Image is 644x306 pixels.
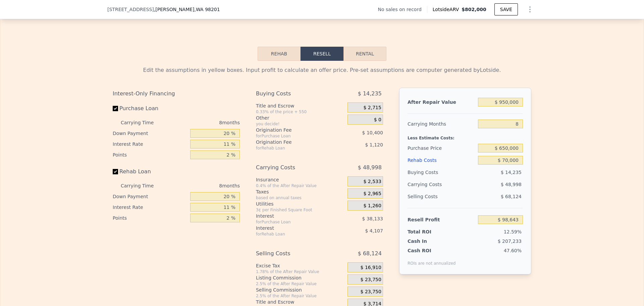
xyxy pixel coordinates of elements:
[361,289,381,295] span: $ 23,750
[256,287,345,293] div: Selling Commission
[408,190,475,203] div: Selling Costs
[362,130,383,135] span: $ 10,400
[107,6,154,13] span: [STREET_ADDRESS]
[408,238,449,245] div: Cash In
[378,6,427,13] div: No sales on record
[256,219,331,225] div: for Purchase Loan
[256,293,345,299] div: 2.5% of the After Repair Value
[113,66,531,74] div: Edit the assumptions in yellow boxes. Input profit to calculate an offer price. Pre-set assumptio...
[408,96,475,108] div: After Repair Value
[501,170,522,175] span: $ 14,235
[501,182,522,187] span: $ 48,998
[408,247,456,254] div: Cash ROI
[167,117,240,128] div: 8 months
[504,229,522,234] span: 12.59%
[256,281,345,287] div: 2.5% of the After Repair Value
[256,274,345,281] div: Listing Commission
[256,176,345,183] div: Insurance
[358,162,382,174] span: $ 48,998
[362,216,383,221] span: $ 38,133
[256,195,345,201] div: based on annual taxes
[113,88,240,100] div: Interest-Only Financing
[408,118,475,130] div: Carrying Months
[258,47,301,61] button: Rehab
[365,142,383,147] span: $ 1,120
[113,128,187,139] div: Down Payment
[365,228,383,233] span: $ 4,107
[408,130,523,142] div: Less Estimate Costs:
[523,3,537,16] button: Show Options
[195,7,220,12] span: , WA 98201
[167,180,240,191] div: 8 months
[256,207,345,213] div: 3¢ per Finished Square Foot
[301,47,343,61] button: Resell
[494,3,518,15] button: SAVE
[113,106,118,111] input: Purchase Loan
[256,88,331,100] div: Buying Costs
[113,139,187,149] div: Interest Rate
[113,213,187,223] div: Points
[256,133,331,139] div: for Purchase Loan
[408,214,475,226] div: Resell Profit
[121,117,164,128] div: Carrying Time
[113,149,187,160] div: Points
[256,127,331,133] div: Origination Fee
[358,88,382,100] span: $ 14,235
[113,169,118,174] input: Rehab Loan
[256,139,331,145] div: Origination Fee
[256,162,331,174] div: Carrying Costs
[256,201,345,207] div: Utilities
[256,145,331,151] div: for Rehab Loan
[358,248,382,260] span: $ 68,124
[433,6,462,13] span: Lotside ARV
[256,299,345,305] div: Title and Escrow
[363,203,381,209] span: $ 1,260
[361,277,381,283] span: $ 23,750
[363,191,381,197] span: $ 2,965
[113,166,187,178] label: Rehab Loan
[256,183,345,188] div: 0.4% of the After Repair Value
[361,265,381,271] span: $ 16,910
[256,121,345,127] div: you decide!
[498,238,522,244] span: $ 207,233
[154,6,220,13] span: , [PERSON_NAME]
[256,269,345,274] div: 1.78% of the After Repair Value
[408,254,456,266] div: ROIs are not annualized
[256,213,331,219] div: Interest
[504,248,522,253] span: 47.60%
[256,188,345,195] div: Taxes
[256,109,345,115] div: 0.33% of the price + 550
[363,179,381,185] span: $ 2,533
[121,180,164,191] div: Carrying Time
[256,262,345,269] div: Excise Tax
[363,105,381,111] span: $ 2,715
[408,228,449,235] div: Total ROI
[408,142,475,154] div: Purchase Price
[113,191,187,202] div: Down Payment
[113,202,187,213] div: Interest Rate
[256,115,345,121] div: Other
[501,194,522,199] span: $ 68,124
[343,47,386,61] button: Rental
[408,154,475,166] div: Rehab Costs
[256,225,331,231] div: Interest
[113,102,187,115] label: Purchase Loan
[408,166,475,178] div: Buying Costs
[256,231,331,237] div: for Rehab Loan
[256,102,345,109] div: Title and Escrow
[408,178,449,190] div: Carrying Costs
[256,248,331,260] div: Selling Costs
[374,117,381,123] span: $ 0
[462,7,486,12] span: $802,000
